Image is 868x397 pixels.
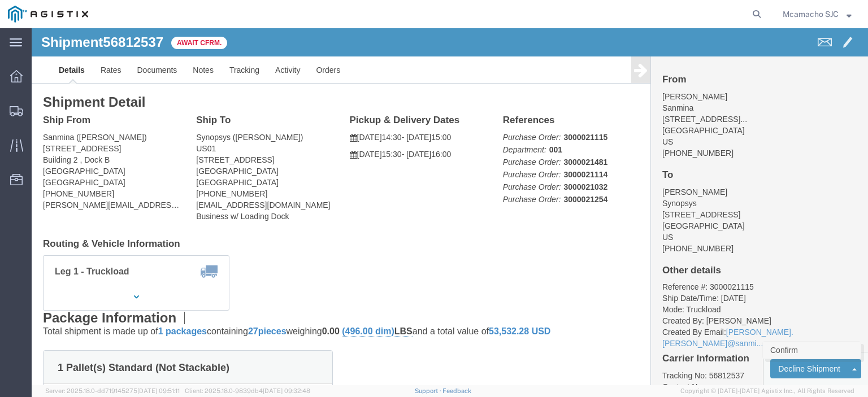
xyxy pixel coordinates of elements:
span: Mcamacho SJC [783,8,839,20]
iframe: FS Legacy Container [32,28,868,385]
button: Mcamacho SJC [782,7,852,21]
span: Server: 2025.18.0-dd719145275 [45,387,180,394]
img: logo [8,6,88,23]
span: [DATE] 09:32:48 [263,387,310,394]
a: Support [415,387,443,394]
span: [DATE] 09:51:11 [137,387,180,394]
span: Copyright © [DATE]-[DATE] Agistix Inc., All Rights Reserved [680,386,854,396]
a: Feedback [442,387,471,394]
span: Client: 2025.18.0-9839db4 [185,387,310,394]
